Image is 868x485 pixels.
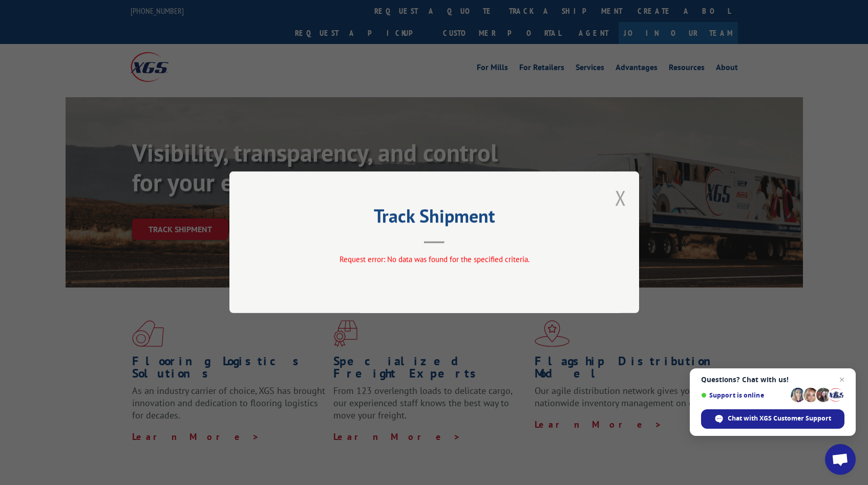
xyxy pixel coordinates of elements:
span: Questions? Chat with us! [701,376,844,384]
a: Open chat [825,444,856,475]
span: Request error: No data was found for the specified criteria. [339,255,529,264]
span: Chat with XGS Customer Support [701,409,844,429]
h2: Track Shipment [281,209,588,228]
span: Support is online [701,391,787,399]
button: Close modal [615,184,626,211]
span: Chat with XGS Customer Support [728,414,831,423]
